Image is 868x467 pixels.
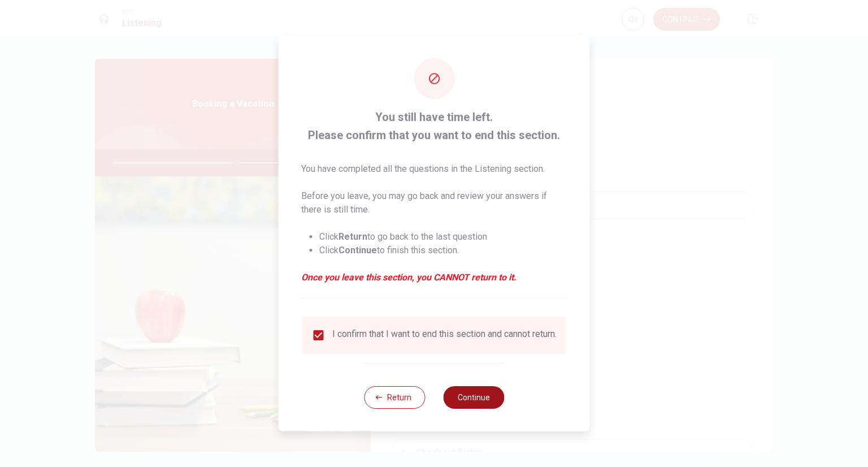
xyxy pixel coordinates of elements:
li: Click to go back to the last question [319,230,567,244]
p: You have completed all the questions in the Listening section. [301,162,567,176]
p: Before you leave, you may go back and review your answers if there is still time. [301,189,567,217]
div: I confirm that I want to end this section and cannot return. [332,328,557,342]
li: Click to finish this section. [319,244,567,257]
strong: Continue [338,245,377,256]
strong: Return [338,231,367,242]
button: Return [364,386,425,409]
button: Continue [443,386,504,409]
span: You still have time left. Please confirm that you want to end this section. [301,108,567,144]
em: Once you leave this section, you CANNOT return to it. [301,271,567,284]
